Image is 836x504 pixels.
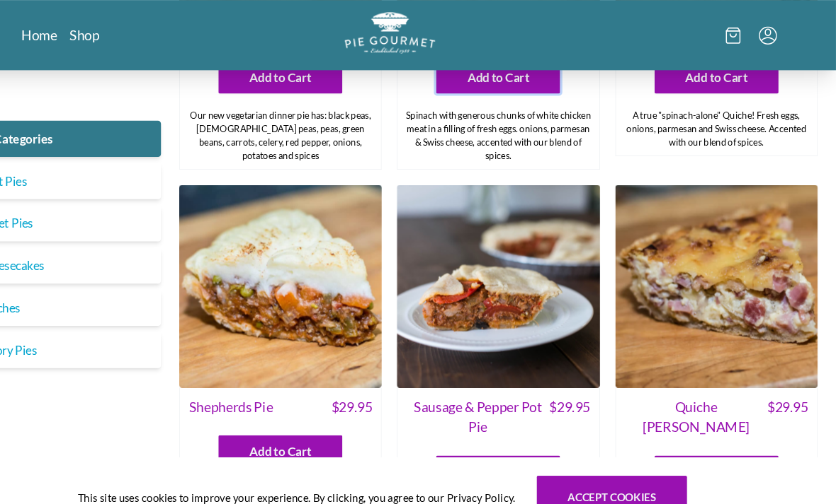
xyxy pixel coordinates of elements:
span: This site uses cookies to improve your experience. By clicking, you agree to our Privacy Policy. [125,459,536,474]
img: Sausage & Pepper Pot Pie [424,173,614,363]
span: $ 29.95 [363,372,401,391]
div: Our new vegetarian dinner pie has: black peas, [DEMOGRAPHIC_DATA] peas, peas, green beans, carrot... [221,96,409,158]
button: Add to Cart [461,58,577,88]
span: Add to Cart [490,64,548,81]
a: Home [72,24,106,41]
a: Savory Pies [23,311,203,345]
a: Quiches [23,271,203,305]
span: $ 29.95 [772,372,810,410]
button: Add to Cart [257,408,373,438]
button: Accept cookies [555,446,696,487]
img: logo [375,11,461,50]
button: Add to Cart [666,427,782,457]
span: Add to Cart [695,64,753,81]
img: Shepherds Pie [220,173,410,363]
a: Fruit Pies [23,153,203,187]
a: Shop [118,24,146,41]
span: $ 29.95 [567,372,606,410]
span: Add to Cart [286,414,344,431]
span: Quiche [PERSON_NAME] [638,372,772,410]
button: Add to Cart [666,58,782,88]
a: Logo [375,11,461,54]
span: Sausage & Pepper Pot Pie [434,372,567,410]
button: Menu [764,25,781,42]
button: Add to Cart [257,58,373,88]
span: Add to Cart [286,64,344,81]
div: A true "spinach-alone" Quiche! Fresh eggs, onions, parmesan and Swiss cheese. Accented with our b... [630,96,818,146]
span: Shepherds Pie [230,372,308,391]
a: Cheesecakes [23,232,203,266]
a: All Categories [23,113,203,147]
div: Spinach with generous chunks of white chicken meat in a filling of fresh eggs. onions, parmesan &... [425,96,614,158]
a: Sweet Pies [23,192,203,226]
img: Quiche Lorraine [629,173,819,363]
button: Add to Cart [461,427,577,457]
